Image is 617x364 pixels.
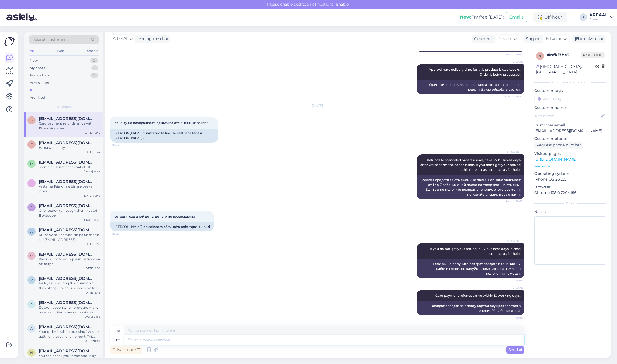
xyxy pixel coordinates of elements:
p: Operating system [534,171,606,176]
div: [PERSON_NAME] tühistatud tellimuse eest raha tagasi [PERSON_NAME]? [110,129,218,143]
div: Archived [30,95,45,100]
span: Estonian [546,36,562,42]
div: [DATE] 14:46 [83,194,100,198]
span: hoy2006@gmail.com [39,349,95,354]
span: t [31,142,33,146]
div: Customer [472,36,493,42]
p: Browser [534,184,606,190]
div: ru [116,326,120,335]
div: Your order is still "processing." We are getting it ready for shipment. This means picking, packi... [39,329,100,339]
div: Customer information [534,80,606,85]
div: AI Assistant [30,80,50,86]
div: Card payment refunds arrive within 10 working days. [39,121,100,131]
div: Socials [86,47,99,54]
span: arseni.holostov@gmail.com [39,300,95,305]
span: Russian [498,36,512,42]
div: Hello, I am routing this question to the colleague who is responsible for this topic. The reply m... [39,281,100,291]
div: Try free [DATE]: [460,14,504,20]
div: Extra [534,201,606,206]
span: AREAAL [502,60,523,64]
div: [DATE] [110,103,524,108]
div: Archive chat [572,35,606,43]
span: ulyanichav@gmail.com [39,252,95,257]
div: New [30,58,38,63]
div: leading the chat [136,36,168,42]
span: a [30,326,33,330]
div: Teeme nii. Ilusat nädalavahetust [39,165,100,169]
span: a [30,229,33,234]
span: Approximate delivery time for this product is two weeks. Order is being processed. [429,68,521,76]
div: [DATE] 21:53 [84,315,100,319]
div: Vastame Teie kirjale tänase päeva jooksul [39,184,100,194]
div: [DATE] 18:45 [84,131,100,135]
p: Customer tags [534,88,606,94]
div: Private note [110,346,142,354]
div: 1 [91,65,98,71]
img: Askly Logo [4,36,15,47]
span: Enable [334,2,350,7]
b: New! [460,15,472,20]
div: [DATE] 20:40 [82,339,100,343]
span: 18:43 [112,143,132,147]
span: Card payment refunds arrive within 10 working days. [435,294,521,298]
a: AREAALAreaal [589,13,614,22]
span: If you do not get your refund in 1-7 business days, please contact us for help. [430,247,521,256]
div: You can check your order status by entering your order number and email on these links: - [URL][D... [39,354,100,363]
span: J [31,205,32,209]
div: Off-hour [533,12,567,22]
span: j [31,181,32,185]
div: # nfki7bs5 [547,52,581,58]
div: Web [56,47,65,54]
div: На какую почту [39,145,100,150]
div: [DATE] 9:45 [85,291,100,295]
p: Customer email [534,122,606,128]
span: 18:45 [502,278,523,282]
a: [URL][DOMAIN_NAME] [534,157,577,162]
p: Chrome 138.0.7204.156 [534,190,606,196]
span: n [539,54,541,58]
span: u [30,254,33,258]
p: Customer name [534,105,606,111]
p: [EMAIL_ADDRESS][DOMAIN_NAME] [534,128,606,134]
span: 18:45 [112,232,132,236]
span: marianneluur@gmail.com [39,160,95,165]
p: See more ... [534,164,606,169]
span: AI Assistant [502,150,523,154]
p: iPhone OS 26.0.0 [534,176,606,182]
div: 0 [90,58,98,63]
span: p [30,278,33,282]
span: сегодня седьмой день, деньги не возвращены [114,214,195,218]
span: Jantsusliis@gmail.com [39,203,95,208]
span: Seen ✓ 19:50 [502,52,523,56]
div: Если вы не получите возврат средств в течение 1–7 рабочих дней, пожалуйста, свяжитесь с нами для ... [417,259,524,278]
span: AREAAL [113,36,128,42]
div: Delays happen when there are many orders or if items are not available. We are trying to process ... [39,305,100,315]
div: Ориентировочный срок доставки этого товара — две недели. Заказ обрабатывается. [417,80,524,94]
span: sashababiy797@gmail.com [39,116,95,121]
div: Areaal [589,17,608,22]
span: pedakpiret@gmail.com [39,276,95,281]
div: [DATE] 11:42 [84,218,100,222]
div: Team chats [30,73,50,78]
p: Customer phone [534,136,606,142]
div: All [30,87,34,93]
div: Возврат средств за отмененные заказы обычно занимает от 1 до 7 рабочих дней после подтверждения о... [417,175,524,199]
div: My chats [30,65,45,71]
div: Support [524,36,541,42]
input: Add name [535,113,600,119]
div: Request phone number [534,142,583,149]
div: 0 [90,73,98,78]
div: [GEOGRAPHIC_DATA], [GEOGRAPHIC_DATA] [536,64,595,75]
div: Возврат средств за оплату картой осуществляется в течение 10 рабочих дней. [417,301,524,315]
div: All [29,47,35,54]
span: h [30,351,33,355]
span: tanagodun93@gmail.com [39,140,95,145]
div: AREAAL [589,13,608,17]
span: Seen ✓ 20:23 [502,94,523,98]
button: Emails [506,12,527,22]
span: Refunds for canceled orders usually take 1-7 business days after we confirm the cancellation. If ... [420,158,521,172]
div: [DATE] 16:24 [84,150,100,154]
span: Offline [581,52,605,58]
div: Orienteeruv tarneaeg vahemikus 06-11 oktoober [39,208,100,218]
p: Visited pages [534,151,606,157]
